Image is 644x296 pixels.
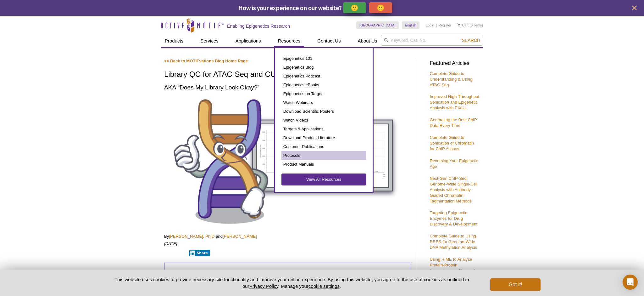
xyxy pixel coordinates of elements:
[308,283,340,289] button: cookie settings
[281,160,366,169] a: Product Manuals
[430,234,477,250] a: Complete Guide to Using RRBS for Genome-Wide DNA Methylation Analysis
[281,116,366,125] a: Watch Videos
[169,234,216,239] a: [PERSON_NAME], Ph.D.
[314,35,344,47] a: Contact Us
[281,174,366,185] a: View All Resources
[281,107,366,116] a: Download Scientific Posters
[103,276,480,289] p: This website uses cookies to provide necessary site functionality and improve your online experie...
[377,4,385,12] p: 🙁
[227,23,290,29] h2: Enabling Epigenetics Research
[164,96,410,226] img: Library QC for ATAC-Seq and CUT&Tag
[274,35,304,47] a: Resources
[430,61,480,66] h3: Featured Articles
[161,35,187,47] a: Products
[164,83,410,92] h2: AKA “Does My Library Look Okay?”
[189,250,210,256] button: Share
[281,142,366,151] a: Customer Publications
[623,275,638,290] div: Open Intercom Messenger
[438,23,451,27] a: Register
[458,23,460,26] img: Your Cart
[458,23,469,27] a: Cart
[281,54,366,63] a: Epigenetics 101
[171,269,404,275] p: Table of Contents:
[238,4,342,12] span: How is your experience on our website?
[281,151,366,160] a: Protocols
[381,35,483,46] input: Keyword, Cat. No.
[430,210,477,226] a: Targeting Epigenetic Enzymes for Drug Discovery & Development
[430,117,477,128] a: Generating the Best ChIP Data Every Time
[426,23,434,27] a: Login
[460,37,482,43] button: Search
[281,81,366,89] a: Epigenetics eBooks
[430,257,477,273] a: Using RIME to Analyze Protein-Protein Interactions on Chromatin
[281,98,366,107] a: Watch Webinars
[351,4,358,12] p: 🙂
[281,72,366,81] a: Epigenetics Podcast
[223,234,257,239] a: [PERSON_NAME]
[232,35,265,47] a: Applications
[356,21,399,29] a: [GEOGRAPHIC_DATA]
[164,70,410,79] h1: Library QC for ATAC-Seq and CUT&Tag
[164,59,248,63] a: << Back to MOTIFvations Blog Home Page
[402,21,419,29] a: English
[281,89,366,98] a: Epigenetics on Target
[436,21,437,29] li: |
[197,35,222,47] a: Services
[430,176,477,203] a: Next-Gen ChIP-Seq: Genome-Wide Single-Cell Analysis with Antibody-Guided Chromatin Tagmentation M...
[430,135,474,151] a: Complete Guide to Sonication of Chromatin for ChIP Assays
[430,94,479,110] a: Improved High-Throughput Sonication and Epigenetic Analysis with PIXUL
[164,241,177,246] em: [DATE]
[249,283,278,289] a: Privacy Policy
[430,158,478,169] a: Reversing Your Epigenetic Age
[462,38,480,43] span: Search
[458,21,483,29] li: (0 items)
[354,35,381,47] a: About Us
[630,4,638,12] button: close
[164,234,410,239] p: By and
[164,250,185,256] iframe: X Post Button
[281,63,366,72] a: Epigenetics Blog
[281,134,366,142] a: Download Product Literature
[490,278,541,291] button: Got it!
[281,125,366,134] a: Targets & Applications
[430,71,472,87] a: Complete Guide to Understanding & Using ATAC-Seq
